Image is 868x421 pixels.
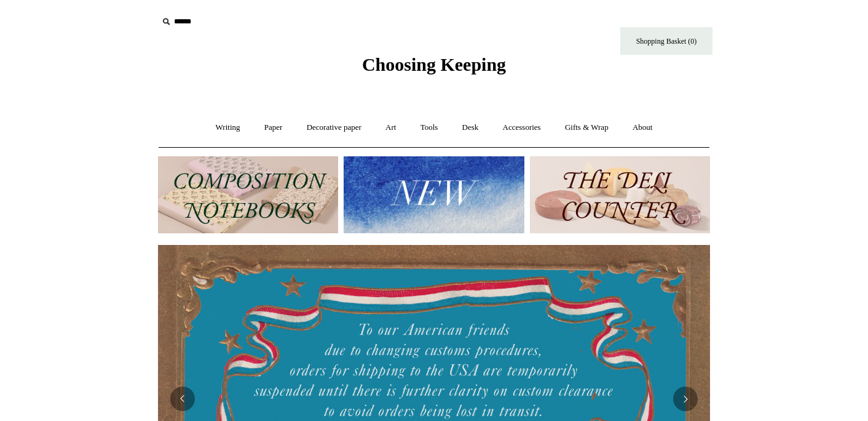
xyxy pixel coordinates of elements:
[362,64,506,73] a: Choosing Keeping
[620,27,712,55] a: Shopping Basket (0)
[158,156,338,233] img: 202302 Composition ledgers.jpg__PID:69722ee6-fa44-49dd-a067-31375e5d54ec
[362,54,506,74] span: Choosing Keeping
[344,156,524,233] img: New.jpg__PID:f73bdf93-380a-4a35-bcfe-7823039498e1
[296,111,373,144] a: Decorative paper
[253,111,294,144] a: Paper
[673,387,698,411] button: Next
[205,111,251,144] a: Writing
[530,156,710,233] img: The Deli Counter
[621,111,664,144] a: About
[374,111,407,144] a: Art
[170,387,195,411] button: Previous
[554,111,620,144] a: Gifts & Wrap
[409,111,449,144] a: Tools
[492,111,552,144] a: Accessories
[451,111,490,144] a: Desk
